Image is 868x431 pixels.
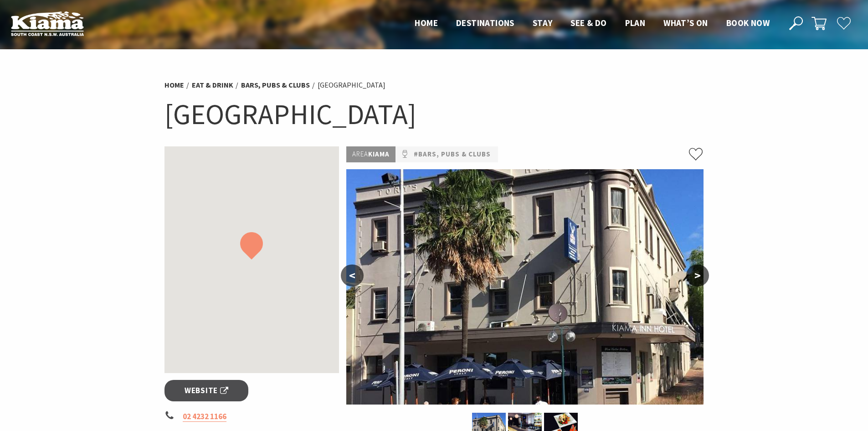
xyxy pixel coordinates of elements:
[164,80,184,90] a: Home
[414,149,491,160] a: #Bars, Pubs & Clubs
[192,80,233,90] a: Eat & Drink
[11,11,84,36] img: Kiama Logo
[533,17,553,28] span: Stay
[570,17,606,28] span: See & Do
[341,265,364,286] button: <
[185,384,228,397] span: Website
[406,16,779,31] nav: Main Menu
[625,17,646,28] span: Plan
[241,80,310,90] a: Bars, Pubs & Clubs
[318,79,385,91] li: [GEOGRAPHIC_DATA]
[164,96,704,133] h1: [GEOGRAPHIC_DATA]
[352,150,368,158] span: Area
[663,17,708,28] span: What’s On
[686,265,709,286] button: >
[183,411,226,422] a: 02 4232 1166
[346,146,395,162] p: Kiama
[415,17,438,28] span: Home
[164,380,249,401] a: Website
[456,17,514,28] span: Destinations
[726,17,770,28] span: Book now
